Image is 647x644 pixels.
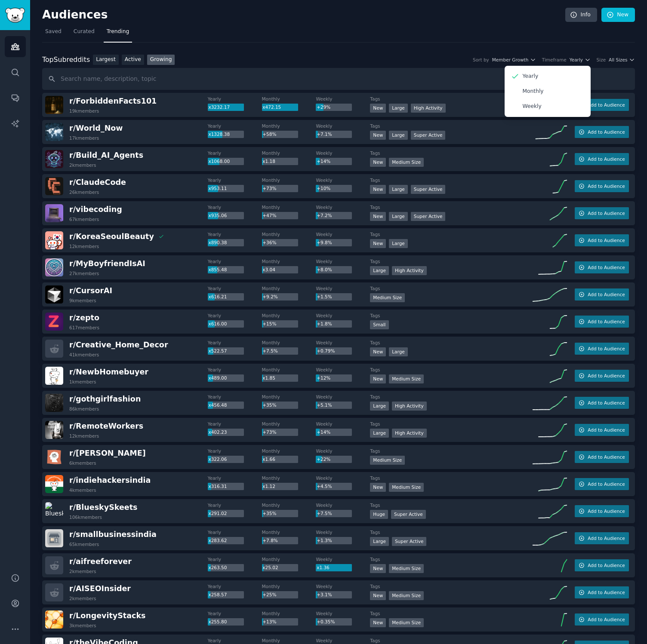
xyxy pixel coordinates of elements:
[565,8,597,22] a: Info
[69,162,96,168] div: 2k members
[370,258,533,264] dt: Tags
[69,108,99,114] div: 19k members
[370,394,533,400] dt: Tags
[575,613,629,626] button: Add to Audience
[316,394,370,400] dt: Weekly
[45,421,63,439] img: RemoteWorkers
[69,595,96,601] div: 2k members
[392,402,427,411] div: High Activity
[208,104,230,110] span: x3232.17
[588,373,625,379] span: Add to Audience
[370,158,386,167] div: New
[262,367,316,373] dt: Monthly
[575,370,629,382] button: Add to Audience
[208,402,227,408] span: x456.48
[262,294,277,299] span: +9.2%
[575,505,629,517] button: Add to Audience
[317,484,332,489] span: +4.5%
[45,448,63,466] img: claude
[69,611,145,620] span: r/ LongevityStacks
[588,319,625,325] span: Add to Audience
[69,449,146,457] span: r/ [PERSON_NAME]
[316,556,370,562] dt: Weekly
[147,55,175,65] a: Growing
[208,258,262,264] dt: Yearly
[316,583,370,589] dt: Weekly
[208,348,227,353] span: x522.57
[262,104,281,110] span: x472.15
[262,511,276,516] span: +35%
[69,216,99,222] div: 67k members
[208,177,262,183] dt: Yearly
[45,231,63,249] img: KoreaSeoulBeauty
[588,400,625,406] span: Add to Audience
[370,123,533,129] dt: Tags
[597,57,606,63] div: Size
[370,591,386,600] div: New
[69,503,137,512] span: r/ BlueskySkeets
[208,583,262,589] dt: Yearly
[262,394,316,400] dt: Monthly
[588,427,625,433] span: Add to Audience
[411,212,446,221] div: Super Active
[69,270,99,276] div: 27k members
[370,537,389,546] div: Large
[575,153,629,165] button: Add to Audience
[69,97,157,105] span: r/ ForbiddenFacts101
[262,96,316,102] dt: Monthly
[588,562,625,568] span: Add to Audience
[262,421,316,427] dt: Monthly
[262,177,316,183] dt: Monthly
[370,510,388,519] div: Huge
[69,433,99,439] div: 12k members
[208,511,227,516] span: x291.02
[411,131,446,140] div: Super Active
[262,285,316,291] dt: Monthly
[45,529,63,547] img: smallbusinessindia
[208,321,227,326] span: x616.00
[5,8,25,23] img: GummySearch logo
[588,129,625,135] span: Add to Audience
[69,352,99,358] div: 41k members
[45,204,63,222] img: vibecoding
[575,451,629,463] button: Add to Audience
[588,616,625,623] span: Add to Audience
[588,264,625,270] span: Add to Audience
[69,422,143,430] span: r/ RemoteWorkers
[208,484,227,489] span: x316.31
[69,124,123,132] span: r/ World_Now
[317,240,332,245] span: +9.8%
[316,529,370,535] dt: Weekly
[208,375,227,380] span: x489.00
[317,511,332,516] span: +7.5%
[208,610,262,616] dt: Yearly
[370,313,533,319] dt: Tags
[370,131,386,140] div: New
[69,406,99,412] div: 86k members
[316,96,370,102] dt: Weekly
[575,343,629,355] button: Add to Audience
[370,285,533,291] dt: Tags
[122,55,144,65] a: Active
[69,313,99,322] span: r/ zepto
[69,297,96,304] div: 9k members
[523,73,539,80] p: Yearly
[107,28,129,36] span: Trending
[411,104,446,113] div: High Activity
[575,559,629,571] button: Add to Audience
[389,374,424,383] div: Medium Size
[69,259,145,268] span: r/ MyBoyfriendIsAI
[208,538,227,543] span: x283.62
[69,584,131,593] span: r/ AISEOInsider
[69,487,96,493] div: 4k members
[575,234,629,246] button: Add to Audience
[262,610,316,616] dt: Monthly
[575,207,629,219] button: Add to Audience
[69,135,99,141] div: 17k members
[69,178,126,187] span: r/ ClaudeCode
[262,448,316,454] dt: Monthly
[208,267,227,272] span: x855.48
[411,185,446,194] div: Super Active
[69,379,96,385] div: 1k members
[492,57,529,63] span: Member Growth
